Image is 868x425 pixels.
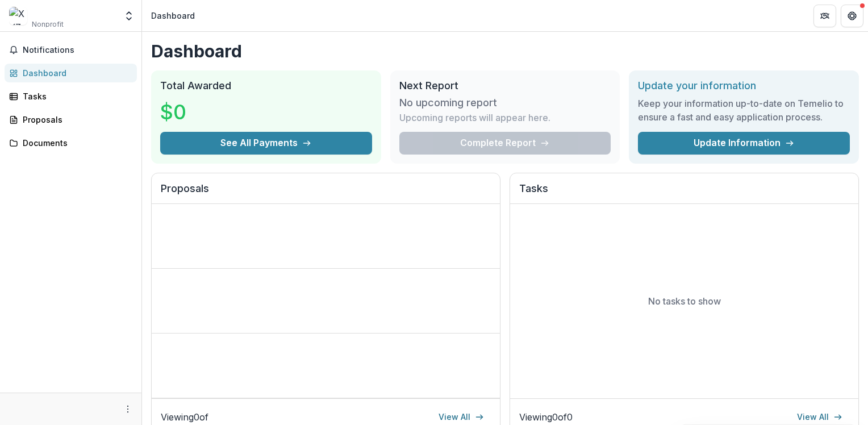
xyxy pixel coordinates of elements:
[5,110,137,129] a: Proposals
[5,41,137,59] button: Notifications
[399,97,497,109] h3: No upcoming report
[23,114,128,126] div: Proposals
[160,80,372,92] h2: Total Awarded
[519,182,849,204] h2: Tasks
[23,67,128,79] div: Dashboard
[161,182,491,204] h2: Proposals
[399,80,611,92] h2: Next Report
[519,410,573,424] p: Viewing 0 of 0
[841,5,863,27] button: Get Help
[648,294,721,308] p: No tasks to show
[5,134,137,152] a: Documents
[5,64,137,82] a: Dashboard
[121,5,137,27] button: Open entity switcher
[813,5,836,27] button: Partners
[32,19,64,30] span: Nonprofit
[23,90,128,102] div: Tasks
[161,410,208,424] p: Viewing 0 of
[121,402,135,416] button: More
[23,137,128,149] div: Documents
[638,97,850,124] h3: Keep your information up-to-date on Temelio to ensure a fast and easy application process.
[151,41,859,61] h1: Dashboard
[160,132,372,155] button: See All Payments
[151,10,195,22] div: Dashboard
[399,111,550,124] p: Upcoming reports will appear here.
[5,87,137,106] a: Tasks
[147,7,199,24] nav: breadcrumb
[638,80,850,92] h2: Update your information
[9,7,27,25] img: XYZ
[638,132,850,155] a: Update Information
[23,45,132,55] span: Notifications
[160,97,245,127] h3: $0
